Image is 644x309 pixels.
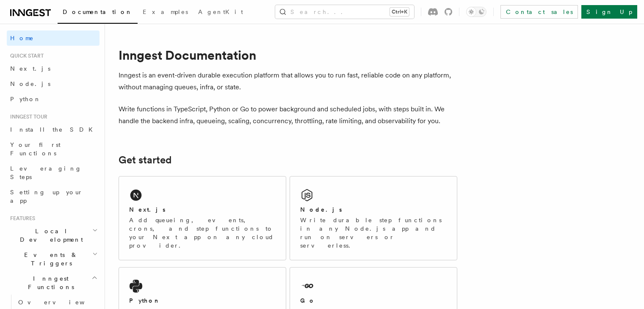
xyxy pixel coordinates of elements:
h1: Inngest Documentation [119,47,457,63]
a: AgentKit [193,3,248,23]
button: Inngest Functions [7,271,100,295]
p: Write functions in TypeScript, Python or Go to power background and scheduled jobs, with steps bu... [119,103,457,127]
h2: Node.js [300,205,342,214]
span: Inngest tour [7,113,47,120]
a: Node.jsWrite durable step functions in any Node.js app and run on servers or serverless. [290,176,457,260]
h2: Python [129,296,160,305]
a: Examples [138,3,193,23]
a: Sign Up [581,5,637,19]
span: Leveraging Steps [10,165,82,180]
h2: Go [300,296,315,305]
span: Setting up your app [10,189,83,204]
span: Local Development [7,227,92,244]
span: Events & Triggers [7,251,92,268]
button: Toggle dark mode [466,7,486,17]
a: Next.js [7,61,100,76]
a: Python [7,91,100,107]
p: Write durable step functions in any Node.js app and run on servers or serverless. [300,216,447,250]
span: AgentKit [198,8,243,15]
a: Documentation [58,3,138,24]
a: Get started [119,154,171,166]
kbd: Ctrl+K [390,8,409,16]
span: Node.js [10,80,50,87]
a: Node.js [7,76,100,91]
span: Python [10,96,41,102]
button: Search...Ctrl+K [275,5,414,19]
h2: Next.js [129,205,166,214]
span: Examples [143,8,188,15]
a: Install the SDK [7,122,100,137]
a: Home [7,30,100,46]
a: Leveraging Steps [7,161,100,185]
button: Local Development [7,223,100,247]
p: Add queueing, events, crons, and step functions to your Next app on any cloud provider. [129,216,276,250]
a: Next.jsAdd queueing, events, crons, and step functions to your Next app on any cloud provider. [119,176,286,260]
span: Overview [18,299,105,306]
span: Next.js [10,65,50,72]
a: Contact sales [500,5,578,19]
span: Quick start [7,52,44,59]
span: Your first Functions [10,141,61,157]
p: Inngest is an event-driven durable execution platform that allows you to run fast, reliable code ... [119,69,457,93]
span: Features [7,215,35,222]
span: Inngest Functions [7,274,91,291]
button: Events & Triggers [7,247,100,271]
span: Install the SDK [10,126,98,133]
a: Your first Functions [7,137,100,161]
span: Home [10,34,34,42]
a: Setting up your app [7,185,100,208]
span: Documentation [63,8,133,15]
